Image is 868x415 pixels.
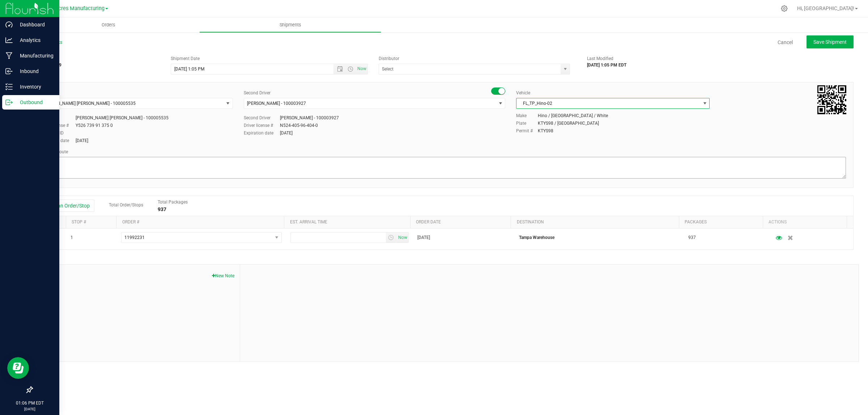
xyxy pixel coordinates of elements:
span: 11992231 [124,235,145,240]
img: Scan me! [817,85,846,114]
p: 01:06 PM EDT [3,400,56,406]
span: Open the date view [334,66,346,72]
p: Inventory [13,82,56,91]
div: [PERSON_NAME] - 100003927 [280,115,339,121]
div: KTYS98 [538,128,553,134]
a: Packages [685,219,707,224]
p: Tampa Warehouse [519,234,680,241]
strong: 937 [158,206,166,212]
label: Driver license # [244,122,280,129]
span: Hi, [GEOGRAPHIC_DATA]! [797,5,854,11]
span: Shipments [270,22,311,28]
a: Stop # [72,219,86,224]
a: Order # [122,219,139,224]
inline-svg: Inventory [5,83,13,90]
inline-svg: Analytics [5,37,13,44]
input: Select [379,64,555,74]
span: Set Current date [397,232,409,243]
div: [PERSON_NAME] [PERSON_NAME] - 100005535 [76,115,169,121]
p: Inbound [13,67,56,76]
p: Outbound [13,98,56,107]
a: Est. arrival time [290,219,327,224]
button: Save Shipment [807,35,854,48]
span: select [386,232,396,243]
label: Vehicle [516,90,530,96]
span: select [561,64,570,74]
span: select [496,98,505,108]
inline-svg: Manufacturing [5,52,13,59]
span: [PERSON_NAME] [PERSON_NAME] - 100005535 [43,101,136,106]
th: Actions [763,216,847,228]
span: select [396,232,408,243]
div: Manage settings [780,5,789,12]
span: Total Packages [158,200,188,205]
span: Set Current date [356,64,368,74]
label: Second Driver [244,90,271,96]
a: Destination [517,219,544,224]
label: Shipment Date [171,55,200,62]
span: 937 [688,234,696,241]
span: [DATE] [417,234,430,241]
strong: [DATE] 1:05 PM EDT [587,63,626,68]
p: Dashboard [13,20,56,29]
a: Cancel [778,39,793,46]
span: 1 [71,234,73,241]
label: Distributor [379,55,399,62]
label: Last Modified [587,55,613,62]
a: Orders [17,17,199,33]
a: Shipments [199,17,381,33]
div: KTYS98 / [GEOGRAPHIC_DATA] [538,120,599,127]
span: Green Acres Manufacturing [39,5,105,12]
inline-svg: Dashboard [5,21,13,28]
span: select [272,232,281,243]
label: Second Driver [244,115,280,121]
div: N524-405-96-404-0 [280,122,318,129]
span: Notes [38,270,234,279]
span: [PERSON_NAME] - 100003927 [247,101,306,106]
span: FL_TP_Hino-02 [516,98,700,108]
span: Save Shipment [813,39,847,45]
span: Orders [92,22,125,28]
div: Hino / [GEOGRAPHIC_DATA] / White [538,112,608,119]
span: Total Order/Stops [109,202,143,208]
p: Manufacturing [13,51,56,60]
span: select [224,98,233,108]
qrcode: 20250923-009 [817,85,846,114]
div: [DATE] [280,130,293,136]
label: Permit # [516,128,538,134]
button: New Note [212,273,234,279]
p: [DATE] [3,406,56,412]
iframe: Resource center [7,357,29,379]
button: Add an Order/Stop [38,200,94,212]
span: Open the time view [344,66,357,72]
label: Make [516,112,538,119]
div: Y526 739 91 375 0 [76,122,113,129]
label: Expiration date [244,130,280,136]
inline-svg: Outbound [5,99,13,106]
div: [DATE] [76,137,88,144]
p: Analytics [13,36,56,44]
label: Plate [516,120,538,127]
span: Shipment # [32,55,160,62]
inline-svg: Inbound [5,68,13,75]
a: Order date [416,219,441,224]
span: select [700,98,709,108]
